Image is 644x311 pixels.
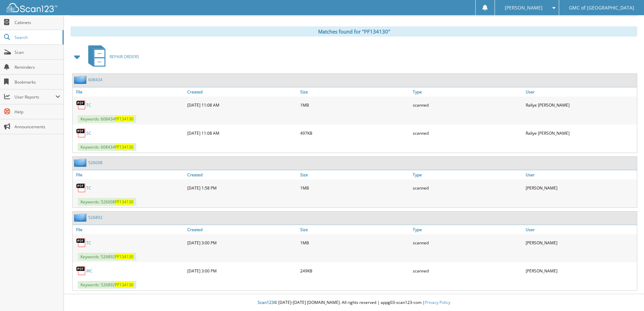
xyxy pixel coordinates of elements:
span: REPAIR ORDERS [110,54,139,60]
a: TC [86,185,91,191]
a: 526008 [88,160,102,165]
span: PF134130 [115,254,134,260]
div: scanned [411,98,524,112]
a: User [524,225,637,234]
div: 1MB [299,181,411,195]
span: Keywords: 608434 [78,143,136,151]
img: PDF.png [76,128,86,138]
span: Keywords: 526008 [78,198,136,206]
div: Rallye [PERSON_NAME] [524,126,637,140]
span: Scan [15,49,60,55]
span: [PERSON_NAME] [505,6,543,10]
div: 249KB [299,264,411,277]
span: User Reports [15,94,55,100]
a: REPAIR ORDERS [84,43,139,70]
span: Bookmarks [15,79,60,85]
div: [DATE] 1:58 PM [186,181,299,195]
span: Reminders [15,64,60,70]
a: User [524,87,637,96]
div: [DATE] 11:08 AM [186,126,299,140]
a: TC [86,240,91,246]
span: Cabinets [15,20,60,25]
div: © [DATE]-[DATE] [DOMAIN_NAME]. All rights reserved | appg03-scan123-com | [64,294,644,311]
span: Keywords: 608434 [78,115,136,123]
span: PF134130 [115,144,134,150]
div: [DATE] 3:00 PM [186,264,299,277]
a: File [73,87,186,96]
span: PF134130 [115,199,134,205]
a: File [73,225,186,234]
span: PF134130 [115,282,134,288]
span: Keywords: 526892 [78,281,136,289]
img: scan123-logo-white.svg [7,3,57,12]
a: 526892 [88,215,102,220]
a: Privacy Policy [425,299,450,305]
div: scanned [411,181,524,195]
a: Type [411,87,524,96]
img: folder2.png [74,213,88,222]
div: scanned [411,126,524,140]
div: 1MB [299,236,411,249]
a: Created [186,87,299,96]
a: Created [186,225,299,234]
div: scanned [411,264,524,277]
div: 497KB [299,126,411,140]
a: Size [299,225,411,234]
a: TC [86,102,91,108]
div: [PERSON_NAME] [524,236,637,249]
div: [PERSON_NAME] [524,264,637,277]
img: PDF.png [76,183,86,193]
img: PDF.png [76,100,86,110]
span: GMC of [GEOGRAPHIC_DATA] [569,6,634,10]
a: User [524,170,637,179]
a: SC [86,130,91,136]
div: [PERSON_NAME] [524,181,637,195]
img: folder2.png [74,158,88,167]
a: 608434 [88,77,102,83]
div: scanned [411,236,524,249]
div: [DATE] 3:00 PM [186,236,299,249]
div: Matches found for "PF134130" [71,26,637,37]
a: Size [299,170,411,179]
a: Type [411,170,524,179]
div: Rallye [PERSON_NAME] [524,98,637,112]
div: [DATE] 11:08 AM [186,98,299,112]
a: File [73,170,186,179]
a: Type [411,225,524,234]
iframe: Chat Widget [610,279,644,311]
span: PF134130 [115,116,134,122]
span: Scan123 [258,299,274,305]
span: Search [15,35,59,40]
span: Help [15,109,60,115]
div: 1MB [299,98,411,112]
img: folder2.png [74,75,88,84]
span: Announcements [15,124,60,130]
img: PDF.png [76,238,86,248]
span: Keywords: 526892 [78,253,136,261]
a: Created [186,170,299,179]
a: Size [299,87,411,96]
img: PDF.png [76,266,86,276]
a: WC [86,268,93,274]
